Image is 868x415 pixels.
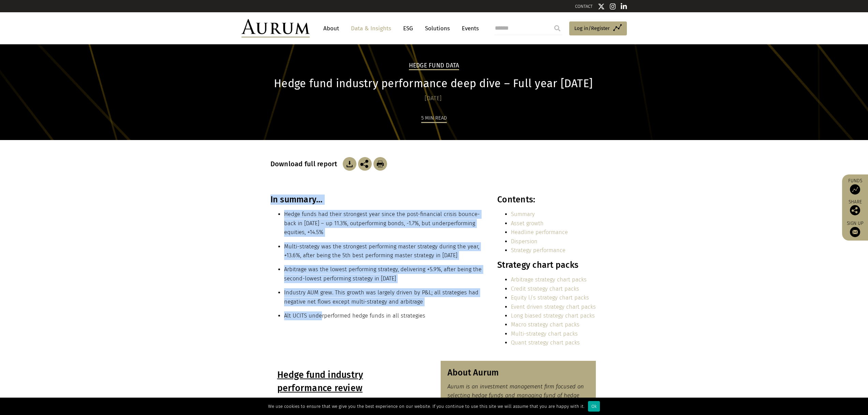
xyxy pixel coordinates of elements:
[409,62,459,70] h2: Hedge Fund Data
[569,21,627,36] a: Log in/Register
[270,77,596,90] h1: Hedge fund industry performance deep dive – Full year [DATE]
[422,22,453,35] a: Solutions
[270,160,341,168] h3: Download full report
[497,195,596,205] h3: Contents:
[421,114,447,123] div: 5 min read
[241,19,310,37] img: Aurum
[284,242,483,260] li: Multi-strategy was the strongest performing master strategy during the year, +13.6%, after being ...
[575,4,593,9] a: CONTACT
[511,339,580,346] a: Quant strategy chart packs
[284,210,483,237] li: Hedge funds had their strongest year since the post-financial crisis bounce-back in [DATE] – up 1...
[850,227,860,237] img: Sign up to our newsletter
[270,195,483,205] h3: In summary…
[511,238,538,245] a: Dispersion
[277,369,363,394] u: Hedge fund industry performance review
[511,312,595,319] a: Long biased strategy chart packs
[511,276,587,283] a: Arbitrage strategy chart packs
[511,321,579,328] a: Macro strategy chart packs
[511,229,568,235] a: Headline performance
[320,22,342,35] a: About
[284,265,483,283] li: Arbitrage was the lowest performing strategy, delivering +5.9%, after being the second-lowest per...
[343,157,356,171] img: Download Article
[511,211,535,217] a: Summary
[850,205,860,215] img: Share this post
[447,368,589,378] h3: About Aurum
[348,22,395,35] a: Data & Insights
[845,200,865,215] div: Share
[850,184,860,195] img: Access Funds
[845,220,865,237] a: Sign up
[610,3,616,10] img: Instagram icon
[511,286,579,292] a: Credit strategy chart packs
[574,24,610,32] span: Log in/Register
[550,21,564,35] input: Submit
[511,304,596,310] a: Event driven strategy chart packs
[598,3,605,10] img: Twitter icon
[373,157,387,171] img: Download Article
[284,288,483,306] li: Industry AUM grew. This growth was largely driven by P&L; all strategies had negative net flows e...
[511,220,544,227] a: Asset growth
[458,22,479,35] a: Events
[588,401,600,412] div: Ok
[511,294,589,301] a: Equity l/s strategy chart packs
[358,157,372,171] img: Share this post
[497,260,596,270] h3: Strategy chart packs
[270,94,596,103] div: [DATE]
[511,247,565,253] a: Strategy performance
[845,178,865,195] a: Funds
[400,22,416,35] a: ESG
[284,311,483,320] li: Alt UCITS underperformed hedge funds in all strategies
[511,331,578,337] a: Multi-strategy chart packs
[621,3,627,10] img: Linkedin icon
